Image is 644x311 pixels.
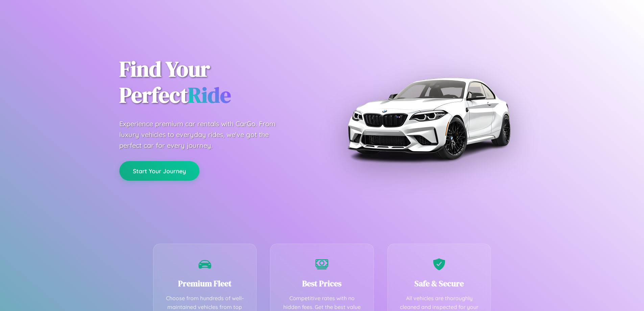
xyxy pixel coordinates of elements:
[164,278,246,289] h3: Premium Fleet
[119,161,199,181] button: Start Your Journey
[281,278,363,289] h3: Best Prices
[119,118,288,151] p: Experience premium car rentals with CarGo. From luxury vehicles to everyday rides, we've got the ...
[344,34,513,203] img: Premium BMW car rental vehicle
[119,56,312,108] h1: Find Your Perfect
[398,278,481,289] h3: Safe & Secure
[188,80,231,110] span: Ride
